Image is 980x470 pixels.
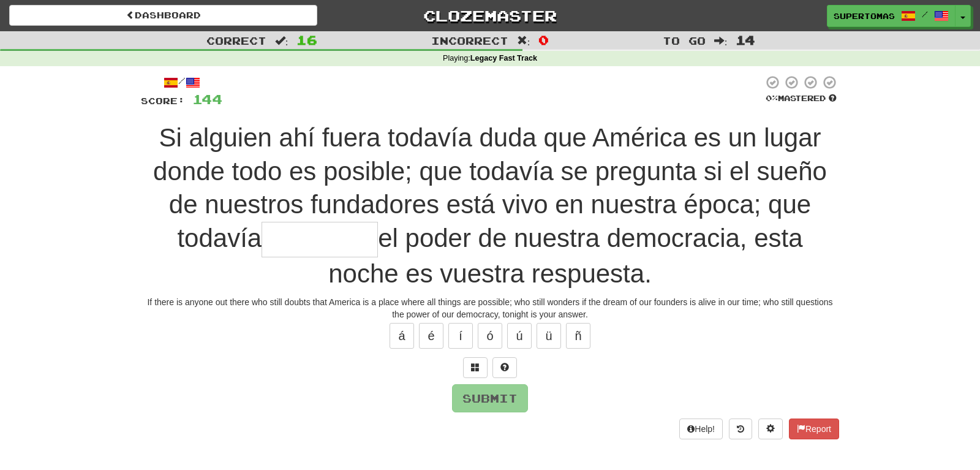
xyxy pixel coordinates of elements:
[729,419,752,439] button: Round history (alt+y)
[492,357,517,378] button: Single letter hint - you only get 1 per sentence and score half the points! alt+h
[463,357,488,378] button: Switch sentence to multiple choice alt+p
[789,419,839,439] button: Report
[448,323,473,349] button: í
[336,5,644,26] a: Clozemaster
[663,34,706,47] span: To go
[538,32,549,47] span: 0
[478,323,502,349] button: ó
[153,123,827,252] span: Si alguien ahí fuera todavía duda que América es un lugar donde todo es posible; que todavía se p...
[328,224,802,289] span: el poder de nuestra democracia, esta noche es vuestra respuesta.
[679,419,723,439] button: Help!
[141,296,839,320] div: If there is anyone out there who still doubts that America is a place where all things are possib...
[566,323,590,349] button: ñ
[763,93,839,104] div: Mastered
[431,34,508,47] span: Incorrect
[736,32,755,47] span: 14
[537,323,561,349] button: ü
[452,384,528,412] button: Submit
[419,323,443,349] button: é
[507,323,532,349] button: ú
[192,91,222,107] span: 144
[141,96,185,106] span: Score:
[275,36,288,46] span: :
[766,93,778,103] span: 0 %
[296,32,317,47] span: 16
[517,36,530,46] span: :
[470,54,537,63] strong: Legacy Fast Track
[390,323,414,349] button: á
[827,5,956,27] a: SuperTomas /
[922,10,928,18] span: /
[141,75,222,90] div: /
[9,5,317,26] a: Dashboard
[834,10,895,21] span: SuperTomas
[714,36,728,46] span: :
[206,34,266,47] span: Correct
